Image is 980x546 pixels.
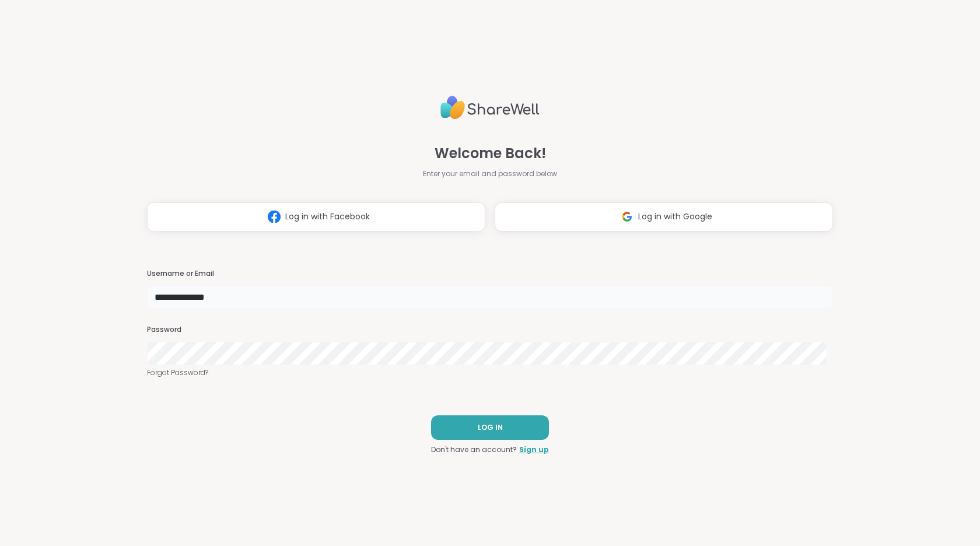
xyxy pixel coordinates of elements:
[423,169,557,179] span: Enter your email and password below
[519,444,549,455] a: Sign up
[435,143,546,164] span: Welcome Back!
[616,206,638,228] img: ShareWell Logomark
[263,206,285,228] img: ShareWell Logomark
[495,202,833,232] button: Log in with Google
[478,422,503,433] span: LOG IN
[431,444,517,455] span: Don't have an account?
[147,269,833,279] h3: Username or Email
[440,91,540,124] img: ShareWell Logo
[638,211,712,223] span: Log in with Google
[147,202,485,232] button: Log in with Facebook
[147,367,833,378] a: Forgot Password?
[431,415,549,440] button: LOG IN
[147,325,833,335] h3: Password
[285,211,370,223] span: Log in with Facebook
